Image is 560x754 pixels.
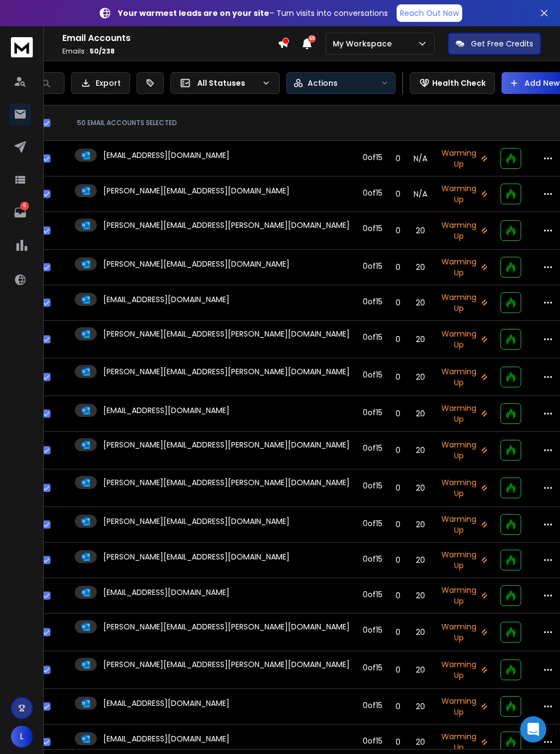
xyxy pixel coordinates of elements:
[118,8,269,19] strong: Your warmest leads are on your site
[471,38,533,49] p: Get Free Credits
[103,439,350,450] p: [PERSON_NAME][EMAIL_ADDRESS][PERSON_NAME][DOMAIN_NAME]
[363,152,382,163] div: 0 of 15
[440,659,487,681] p: Warming Up
[407,396,434,432] td: 20
[407,432,434,469] td: 20
[396,445,400,456] p: 0
[407,212,434,250] td: 20
[363,187,382,198] div: 0 of 15
[103,405,229,416] p: [EMAIL_ADDRESS][DOMAIN_NAME]
[407,141,434,176] td: N/A
[103,258,290,269] p: [PERSON_NAME][EMAIL_ADDRESS][DOMAIN_NAME]
[363,735,382,746] div: 0 of 15
[363,553,382,564] div: 0 of 15
[11,726,33,747] button: L
[103,621,350,632] p: [PERSON_NAME][EMAIL_ADDRESS][PERSON_NAME][DOMAIN_NAME]
[407,285,434,321] td: 20
[396,225,400,236] p: 0
[62,32,278,45] h1: Email Accounts
[396,627,400,638] p: 0
[103,185,290,196] p: [PERSON_NAME][EMAIL_ADDRESS][DOMAIN_NAME]
[400,8,459,19] p: Reach Out Now
[440,477,487,499] p: Warming Up
[440,403,487,425] p: Warming Up
[407,578,434,614] td: 20
[197,78,257,89] p: All Statuses
[118,8,388,19] p: – Turn visits into conversations
[440,292,487,314] p: Warming Up
[103,698,229,709] p: [EMAIL_ADDRESS][DOMAIN_NAME]
[440,148,487,169] p: Warming Up
[103,659,350,670] p: [PERSON_NAME][EMAIL_ADDRESS][PERSON_NAME][DOMAIN_NAME]
[396,555,400,565] p: 0
[396,188,400,199] p: 0
[440,328,487,350] p: Warming Up
[396,262,400,273] p: 0
[440,220,487,241] p: Warming Up
[71,72,130,94] button: Export
[440,731,487,753] p: Warming Up
[407,614,434,651] td: 20
[396,372,400,382] p: 0
[363,407,382,418] div: 0 of 15
[440,696,487,717] p: Warming Up
[407,321,434,358] td: 20
[396,701,400,712] p: 0
[396,519,400,530] p: 0
[440,514,487,535] p: Warming Up
[363,589,382,600] div: 0 of 15
[103,516,290,527] p: [PERSON_NAME][EMAIL_ADDRESS][DOMAIN_NAME]
[103,328,350,339] p: [PERSON_NAME][EMAIL_ADDRESS][PERSON_NAME][DOMAIN_NAME]
[103,220,350,231] p: [PERSON_NAME][EMAIL_ADDRESS][PERSON_NAME][DOMAIN_NAME]
[440,366,487,388] p: Warming Up
[440,439,487,461] p: Warming Up
[363,369,382,380] div: 0 of 15
[363,261,382,272] div: 0 of 15
[363,700,382,711] div: 0 of 15
[103,587,229,598] p: [EMAIL_ADDRESS][DOMAIN_NAME]
[407,469,434,507] td: 20
[363,296,382,307] div: 0 of 15
[407,651,434,689] td: 20
[440,621,487,643] p: Warming Up
[407,689,434,724] td: 20
[396,297,400,308] p: 0
[396,482,400,493] p: 0
[407,543,434,578] td: 20
[20,202,29,210] p: 6
[440,256,487,278] p: Warming Up
[363,332,382,343] div: 0 of 15
[440,183,487,205] p: Warming Up
[333,38,396,49] p: My Workspace
[440,585,487,606] p: Warming Up
[363,480,382,491] div: 0 of 15
[363,518,382,529] div: 0 of 15
[396,153,400,164] p: 0
[397,4,462,22] a: Reach Out Now
[77,119,347,127] div: 50 EMAIL ACCOUNTS SELECTED
[62,47,278,56] p: Emails :
[396,664,400,675] p: 0
[103,733,229,744] p: [EMAIL_ADDRESS][DOMAIN_NAME]
[407,176,434,212] td: N/A
[103,477,350,488] p: [PERSON_NAME][EMAIL_ADDRESS][PERSON_NAME][DOMAIN_NAME]
[363,223,382,234] div: 0 of 15
[9,202,31,223] a: 6
[520,716,546,743] div: Open Intercom Messenger
[448,33,541,55] button: Get Free Credits
[363,662,382,673] div: 0 of 15
[396,334,400,345] p: 0
[363,443,382,453] div: 0 of 15
[396,737,400,747] p: 0
[363,625,382,635] div: 0 of 15
[103,150,229,161] p: [EMAIL_ADDRESS][DOMAIN_NAME]
[440,549,487,571] p: Warming Up
[90,46,115,56] span: 50 / 238
[410,72,495,94] button: Health Check
[432,78,486,89] p: Health Check
[407,250,434,285] td: 20
[11,37,33,57] img: logo
[396,590,400,601] p: 0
